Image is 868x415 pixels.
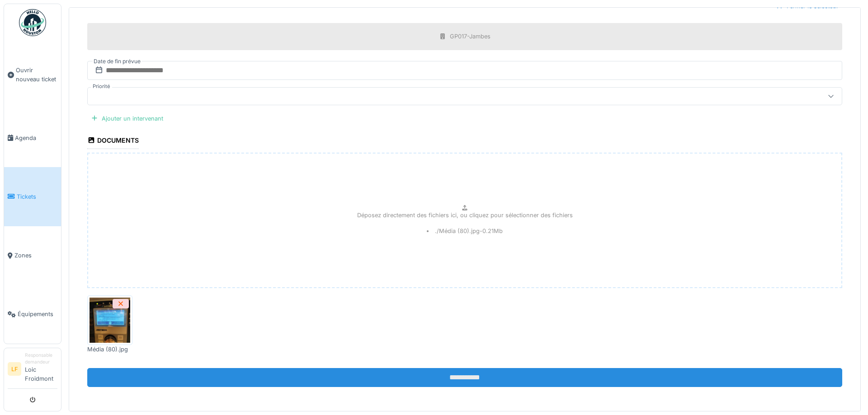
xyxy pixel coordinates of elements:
div: Média (80).jpg [87,345,132,354]
div: Ajouter un intervenant [87,112,167,125]
li: ./Média (80).jpg - 0.21 Mb [427,227,503,235]
p: Déposez directement des fichiers ici, ou cliquez pour sélectionner des fichiers [357,211,573,219]
li: LF [8,362,21,376]
div: Responsable demandeur [25,352,57,366]
span: Ouvrir nouveau ticket [16,66,57,83]
span: Agenda [15,134,57,142]
a: Ouvrir nouveau ticket [4,41,61,108]
a: Zones [4,226,61,285]
a: LF Responsable demandeurLoic Froidmont [8,352,57,389]
img: Badge_color-CXgf-gQk.svg [19,9,46,36]
li: Loic Froidmont [25,352,57,387]
label: Date de fin prévue [93,56,142,66]
a: Agenda [4,108,61,167]
span: Zones [14,251,57,260]
div: Documents [87,134,139,149]
a: Tickets [4,167,61,226]
label: Priorité [91,83,112,90]
span: Tickets [17,192,57,201]
span: Équipements [18,310,57,318]
img: odaed3oac1qubvqdz313mcczj9as [90,298,130,343]
a: Équipements [4,285,61,344]
div: GP017-Jambes [450,32,491,41]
